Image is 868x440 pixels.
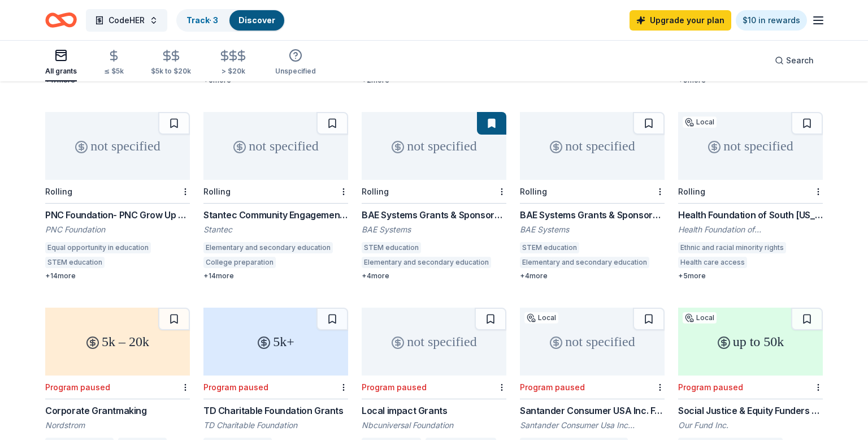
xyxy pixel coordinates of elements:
[45,242,151,253] div: Equal opportunity in education
[108,14,145,27] span: CodeHER
[678,308,823,376] div: up to 50k
[203,420,348,431] div: TD Charitable Foundation
[362,224,506,235] div: BAE Systems
[45,112,190,180] div: not specified
[45,67,77,76] div: All grants
[678,112,823,281] a: not specifiedLocalRollingHealth Foundation of South [US_STATE] GrantsHealth Foundation of [GEOGRA...
[45,257,105,268] div: STEM education
[203,112,348,281] a: not specifiedRollingStantec Community Engagement GrantStantecElementary and secondary educationCo...
[520,257,649,268] div: Elementary and secondary education
[362,208,506,222] div: BAE Systems Grants & Sponsorships
[362,404,506,417] div: Local impact Grants
[275,67,316,76] div: Unspecified
[104,67,124,76] div: ≤ $5k
[678,224,823,235] div: Health Foundation of [GEOGRAPHIC_DATA][US_STATE]
[203,208,348,222] div: Stantec Community Engagement Grant
[520,112,665,180] div: not specified
[678,404,823,417] div: Social Justice & Equity Funders Collaborative Grant Program
[520,224,665,235] div: BAE Systems
[678,382,743,392] div: Program paused
[678,420,823,431] div: Our Fund Inc.
[45,382,110,392] div: Program paused
[203,271,348,281] div: + 14 more
[203,257,276,268] div: College preparation
[520,271,665,281] div: + 4 more
[203,382,268,392] div: Program paused
[520,208,665,222] div: BAE Systems Grants & Sponsorships
[678,242,786,253] div: Ethnic and racial minority rights
[766,49,823,72] button: Search
[630,10,731,31] a: Upgrade your plan
[238,15,275,25] a: Discover
[151,67,191,76] div: $5k to $20k
[45,308,190,376] div: 5k – 20k
[45,44,77,81] button: All grants
[218,45,248,81] button: > $20k
[683,312,717,323] div: Local
[45,208,190,222] div: PNC Foundation- PNC Grow Up Great
[45,404,190,417] div: Corporate Grantmaking
[520,242,579,253] div: STEM education
[678,257,747,268] div: Health care access
[176,9,285,32] button: Track· 3Discover
[203,224,348,235] div: Stantec
[736,10,807,31] a: $10 in rewards
[678,187,705,196] div: Rolling
[218,67,248,76] div: > $20k
[203,112,348,180] div: not specified
[520,420,665,431] div: Santander Consumer Usa Inc Foundation
[362,242,421,253] div: STEM education
[678,208,823,222] div: Health Foundation of South [US_STATE] Grants
[362,382,427,392] div: Program paused
[45,271,190,281] div: + 14 more
[203,308,348,376] div: 5k+
[275,44,316,81] button: Unspecified
[362,112,506,180] div: not specified
[151,45,191,81] button: $5k to $20k
[362,420,506,431] div: Nbcuniversal Foundation
[683,117,717,128] div: Local
[362,112,506,281] a: not specifiedRollingBAE Systems Grants & SponsorshipsBAE SystemsSTEM educationElementary and seco...
[678,271,823,281] div: + 5 more
[203,187,231,196] div: Rolling
[520,382,585,392] div: Program paused
[104,45,124,81] button: ≤ $5k
[203,242,333,253] div: Elementary and secondary education
[45,224,190,235] div: PNC Foundation
[520,187,547,196] div: Rolling
[45,112,190,281] a: not specifiedRollingPNC Foundation- PNC Grow Up GreatPNC FoundationEqual opportunity in education...
[45,420,190,431] div: Nordstrom
[86,9,167,32] button: CodeHER
[520,112,665,281] a: not specifiedRollingBAE Systems Grants & SponsorshipsBAE SystemsSTEM educationElementary and seco...
[520,308,665,376] div: not specified
[362,308,506,376] div: not specified
[45,187,72,196] div: Rolling
[45,7,77,33] a: Home
[362,257,491,268] div: Elementary and secondary education
[186,15,218,25] a: Track· 3
[678,112,823,180] div: not specified
[524,312,558,323] div: Local
[786,54,814,67] span: Search
[203,404,348,417] div: TD Charitable Foundation Grants
[362,271,506,281] div: + 4 more
[362,187,389,196] div: Rolling
[520,404,665,417] div: Santander Consumer USA Inc. Foundation Grant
